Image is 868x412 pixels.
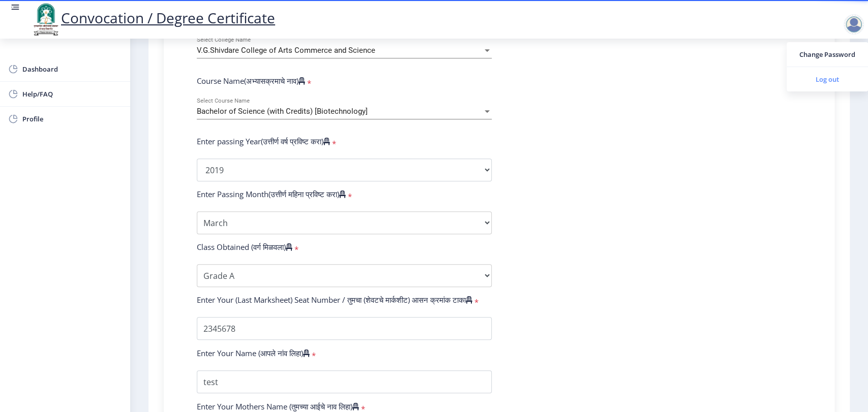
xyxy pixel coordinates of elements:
[787,67,868,91] a: Log out
[197,107,368,116] span: Bachelor of Science (with Credits) [Biotechnology]
[22,88,122,100] span: Help/FAQ
[31,8,275,27] a: Convocation / Degree Certificate
[197,76,305,86] label: Course Name(अभ्यासक्रमाचे नाव)
[197,136,330,146] label: Enter passing Year(उत्तीर्ण वर्ष प्रविष्ट करा)
[22,63,122,75] span: Dashboard
[197,370,492,393] input: Enter Your Name
[31,2,61,37] img: logo
[795,48,860,60] span: Change Password
[22,113,122,125] span: Profile
[197,46,375,55] span: V.G.Shivdare College of Arts Commerce and Science
[197,242,292,252] label: Class Obtained (वर्ग मिळवला)
[795,73,860,85] span: Log out
[787,42,868,67] a: Change Password
[197,401,359,411] label: Enter Your Mothers Name (तुमच्या आईचे नाव लिहा)
[197,295,472,305] label: Enter Your (Last Marksheet) Seat Number / तुमचा (शेवटचे मार्कशीट) आसन क्रमांक टाका
[197,348,310,358] label: Enter Your Name (आपले नांव लिहा)
[197,317,492,340] input: Enter Your Seat Number
[197,189,346,199] label: Enter Passing Month(उत्तीर्ण महिना प्रविष्ट करा)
